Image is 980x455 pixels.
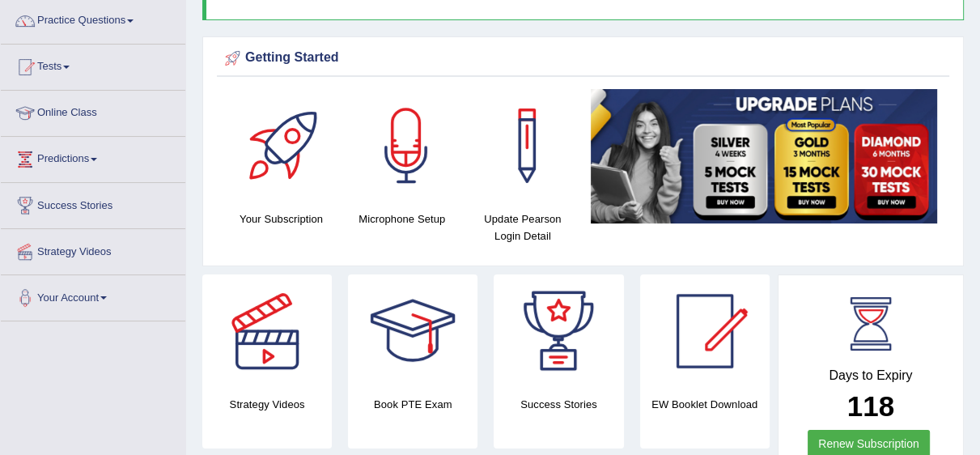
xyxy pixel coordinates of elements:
h4: Days to Expiry [796,368,945,383]
a: Success Stories [1,183,185,223]
h4: Book PTE Exam [348,396,477,413]
h4: Strategy Videos [202,396,332,413]
h4: Your Subscription [229,210,333,227]
h4: Update Pearson Login Detail [470,210,575,245]
a: Predictions [1,137,185,177]
a: Your Account [1,275,185,316]
a: Strategy Videos [1,229,185,270]
b: 118 [847,390,894,422]
a: Tests [1,45,185,85]
h4: Microphone Setup [350,210,454,227]
div: Getting Started [221,46,945,70]
h4: Success Stories [494,396,623,413]
img: small5.jpg [591,89,937,223]
a: Online Class [1,91,185,131]
h4: EW Booklet Download [640,396,770,413]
